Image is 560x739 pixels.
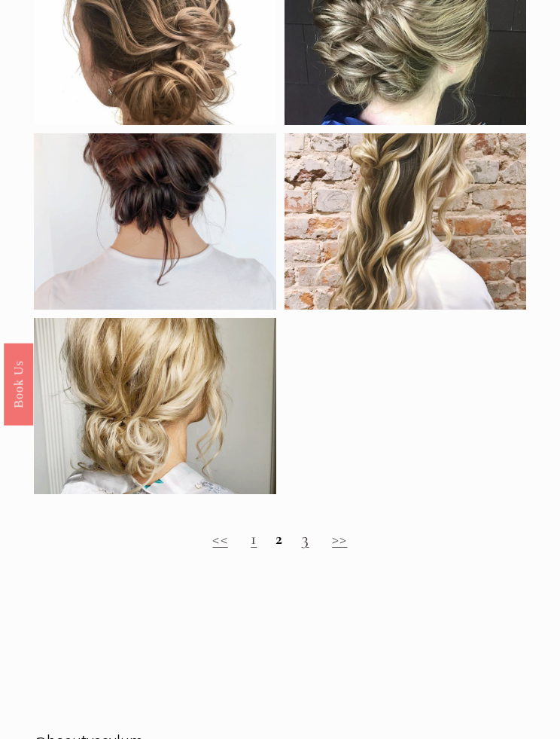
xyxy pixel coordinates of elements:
[34,580,407,648] span: Romantic Bridal Hair Ideas | Charlotte & Atlanta Stylists
[4,343,33,425] a: Book Us
[212,529,227,549] a: <<
[332,529,347,549] a: >>
[275,529,283,549] strong: 2
[302,529,309,549] a: 3
[251,529,257,549] a: 1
